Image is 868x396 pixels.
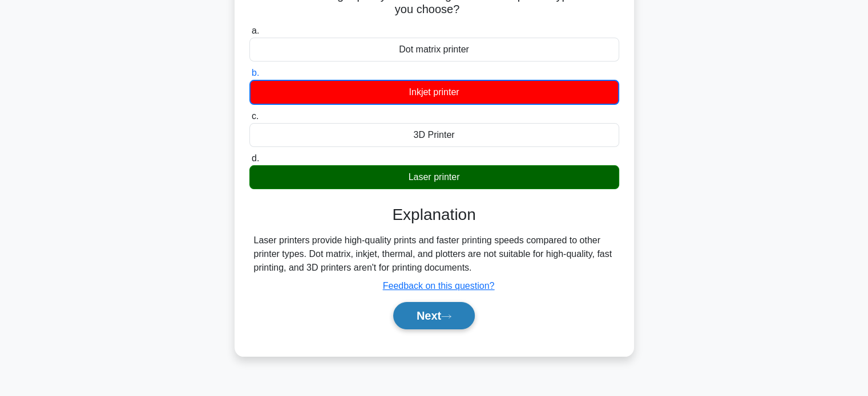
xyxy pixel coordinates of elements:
span: d. [252,153,259,163]
span: a. [252,26,259,35]
div: Laser printer [249,165,619,189]
span: b. [252,68,259,77]
h3: Explanation [256,205,612,224]
div: Dot matrix printer [249,38,619,62]
span: c. [252,111,259,121]
div: 3D Printer [249,123,619,147]
div: Laser printers provide high-quality prints and faster printing speeds compared to other printer t... [254,234,615,275]
div: Inkjet printer [249,80,619,105]
button: Next [393,302,475,329]
a: Feedback on this question? [383,281,495,291]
